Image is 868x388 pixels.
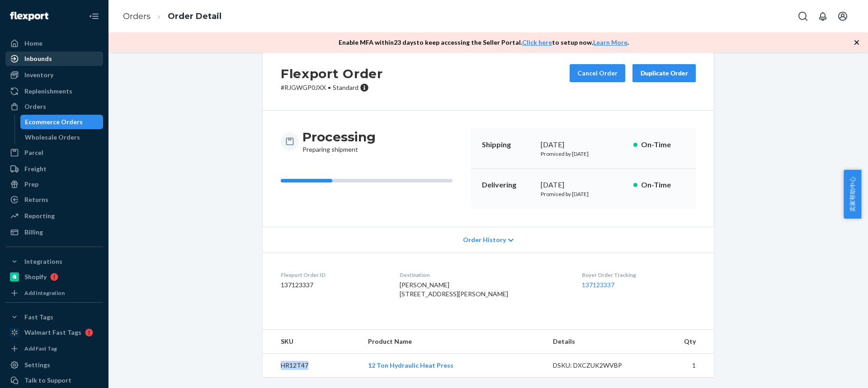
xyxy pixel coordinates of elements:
button: Open account menu [834,7,852,25]
a: Ecommerce Orders [20,115,104,129]
div: Orders [24,102,46,111]
td: 1 [645,354,714,378]
p: Shipping [482,140,533,150]
th: Qty [645,330,714,354]
p: Promised by [DATE] [541,150,626,158]
div: Inventory [24,70,53,79]
div: Replenishments [24,87,72,96]
a: 137123337 [582,281,614,289]
div: Wholesale Orders [25,133,80,142]
a: Settings [5,358,103,372]
a: Home [5,36,103,51]
h2: Flexport Order [281,64,383,83]
a: Click here [522,38,552,46]
a: Learn More [593,38,627,46]
img: Flexport logo [10,12,48,21]
p: Enable MFA within 23 days to keep accessing the Seller Portal. to setup now. . [339,38,629,47]
div: Settings [24,360,50,369]
span: • [328,84,331,91]
a: Orders [123,11,151,21]
a: Order Detail [168,11,222,21]
button: Open notifications [814,7,832,25]
a: Shopify [5,270,103,284]
a: Talk to Support [5,373,103,388]
a: Inventory [5,68,103,82]
div: Ecommerce Orders [25,117,83,126]
a: Walmart Fast Tags [5,325,103,340]
a: Wholesale Orders [20,130,104,145]
h3: Processing [302,129,376,145]
div: Parcel [24,148,43,157]
div: Shopify [24,272,47,281]
a: Add Fast Tag [5,343,103,354]
a: Add Integration [5,288,103,299]
dt: Destination [400,271,568,279]
a: Returns [5,192,103,207]
button: Integrations [5,254,103,269]
span: Order History [463,235,506,244]
div: [DATE] [541,140,626,150]
button: Open Search Box [794,7,812,25]
a: Prep [5,177,103,192]
div: Add Fast Tag [24,345,57,352]
div: Fast Tags [24,313,53,322]
p: Promised by [DATE] [541,190,626,198]
dd: 137123337 [281,280,385,290]
div: Integrations [24,257,62,266]
th: Details [546,330,645,354]
a: Billing [5,225,103,239]
div: Walmart Fast Tags [24,328,81,337]
div: DSKU: DXCZUK2WVBP [553,361,638,370]
div: Freight [24,164,47,173]
p: # RJGWGP0JXX [281,83,383,92]
a: Parcel [5,145,103,160]
div: Inbounds [24,54,52,63]
a: Replenishments [5,84,103,98]
div: Billing [24,228,43,237]
dt: Flexport Order ID [281,271,385,279]
div: Talk to Support [24,376,71,385]
div: Prep [24,180,38,189]
p: On-Time [641,180,685,190]
th: SKU [263,330,361,354]
ol: breadcrumbs [116,3,229,30]
div: Reporting [24,211,55,220]
a: Orders [5,99,103,114]
p: Delivering [482,180,533,190]
p: On-Time [641,140,685,150]
th: Product Name [361,330,546,354]
a: 12 Ton Hydraulic Heat Press [368,361,453,369]
td: HR12T47 [263,354,361,378]
button: Close Navigation [85,7,103,25]
div: Returns [24,195,48,204]
button: 卖家帮助中心 [844,170,861,219]
div: Duplicate Order [640,69,688,78]
button: Duplicate Order [632,64,696,82]
span: Standard [333,84,359,91]
div: Add Integration [24,289,65,297]
span: [PERSON_NAME] [STREET_ADDRESS][PERSON_NAME] [400,281,508,298]
a: Reporting [5,209,103,223]
div: Preparing shipment [302,129,376,154]
button: Fast Tags [5,310,103,324]
button: Cancel Order [570,64,625,82]
div: [DATE] [541,180,626,190]
div: Home [24,39,42,48]
a: Freight [5,162,103,176]
a: Inbounds [5,51,103,66]
dt: Buyer Order Tracking [582,271,696,279]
